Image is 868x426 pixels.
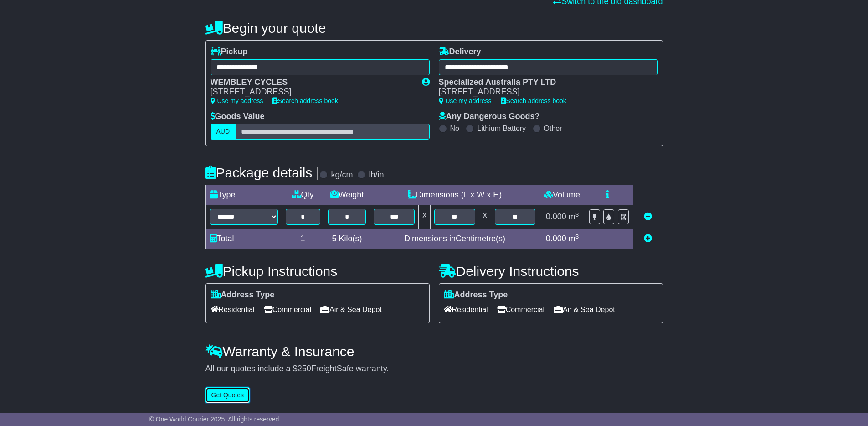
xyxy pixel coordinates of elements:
td: Qty [282,185,324,205]
a: Use my address [439,97,492,104]
span: 5 [332,234,336,243]
td: Dimensions (L x W x H) [370,185,539,205]
label: Lithium Battery [477,124,526,133]
div: [STREET_ADDRESS] [439,87,649,97]
div: All our quotes include a $ FreightSafe warranty. [205,364,663,374]
td: Type [205,185,282,205]
span: Commercial [264,302,311,317]
label: Delivery [439,47,481,57]
label: Address Type [444,290,508,300]
div: Specialized Australia PTY LTD [439,78,649,88]
span: Residential [444,302,488,317]
span: 250 [298,364,311,373]
h4: Package details | [205,165,320,180]
span: 0.000 [546,212,566,221]
label: Goods Value [211,112,265,122]
a: Search address book [501,97,566,104]
sup: 3 [575,211,579,218]
a: Search address book [272,97,338,104]
label: lb/in [369,170,384,180]
div: WEMBLEY CYCLES [211,78,413,88]
sup: 3 [575,233,579,240]
label: kg/cm [331,170,353,180]
span: 0.000 [546,234,566,243]
span: Commercial [497,302,544,317]
td: Total [205,229,282,249]
a: Add new item [644,234,652,243]
h4: Delivery Instructions [439,264,663,279]
h4: Warranty & Insurance [205,344,663,359]
div: [STREET_ADDRESS] [211,87,413,97]
a: Use my address [211,97,263,104]
a: Remove this item [644,212,652,221]
span: Residential [211,302,255,317]
td: x [479,205,491,229]
h4: Pickup Instructions [205,264,430,279]
td: Volume [539,185,585,205]
span: m [569,212,579,221]
label: Address Type [211,290,275,300]
button: Get Quotes [205,387,250,403]
span: Air & Sea Depot [320,302,382,317]
span: © One World Courier 2025. All rights reserved. [149,416,281,423]
label: Any Dangerous Goods? [439,112,540,122]
td: Kilo(s) [324,229,370,249]
label: AUD [211,124,236,140]
td: Weight [324,185,370,205]
label: Other [544,124,562,133]
span: m [569,234,579,243]
td: Dimensions in Centimetre(s) [370,229,539,249]
h4: Begin your quote [205,21,663,36]
td: x [419,205,431,229]
label: Pickup [211,47,248,57]
label: No [450,124,459,133]
span: Air & Sea Depot [554,302,615,317]
td: 1 [282,229,324,249]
